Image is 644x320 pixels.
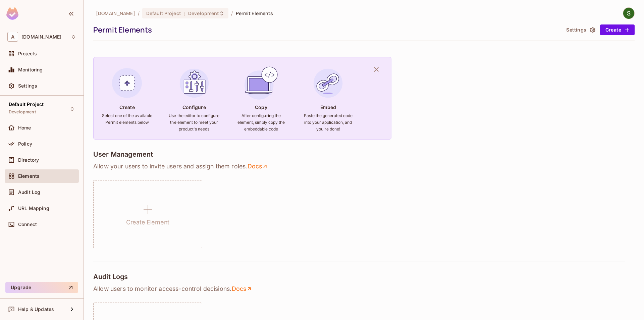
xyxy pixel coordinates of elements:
h6: Select one of the available Permit elements below [102,112,153,126]
img: Embed Element [310,65,346,101]
p: Allow users to monitor access-control decisions . [93,285,635,293]
span: Default Project [9,102,44,107]
span: Settings [18,83,37,89]
h4: Configure [182,104,206,110]
h4: Create [119,104,135,110]
span: URL Mapping [18,206,49,211]
button: Create [600,24,635,35]
img: Create Element [109,65,145,101]
img: Configure Element [176,65,212,101]
img: Shakti Seniyar [623,8,634,19]
h4: Embed [320,104,336,110]
span: Policy [18,141,32,147]
h6: After configuring the element, simply copy the embeddable code [235,112,286,132]
span: A [7,32,18,42]
span: Help & Updates [18,307,54,312]
span: Home [18,125,31,130]
span: Audit Log [18,190,40,195]
span: : [183,11,186,16]
span: Elements [18,173,40,179]
button: Settings [563,24,597,35]
h4: Audit Logs [93,273,128,281]
h1: Create Element [126,217,169,227]
h4: User Management [93,150,153,158]
a: Docs [231,285,253,293]
h4: Copy [255,104,267,110]
span: Permit Elements [236,10,273,16]
li: / [138,10,140,16]
span: Development [188,10,219,16]
span: Directory [18,157,39,163]
div: Permit Elements [93,25,560,35]
button: Upgrade [5,282,78,293]
span: Default Project [146,10,181,16]
img: SReyMgAAAABJRU5ErkJggg== [6,7,18,20]
span: Workspace: allerin.com [21,34,61,40]
span: Projects [18,51,37,56]
span: Monitoring [18,67,43,72]
h6: Use the editor to configure the element to meet your product's needs [169,112,220,132]
h6: Paste the generated code into your application, and you're done! [303,112,354,132]
a: Docs [247,162,268,170]
span: the active workspace [96,10,135,16]
li: / [231,10,233,16]
img: Copy Element [243,65,279,101]
span: Connect [18,222,37,227]
p: Allow your users to invite users and assign them roles . [93,162,635,170]
span: Development [9,109,36,115]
